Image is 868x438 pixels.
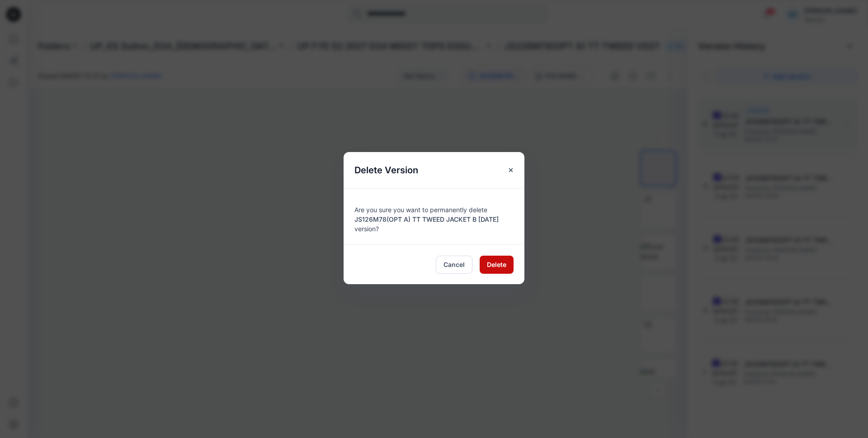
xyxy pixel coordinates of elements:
[443,260,465,269] span: Cancel
[354,215,499,223] span: JS126M78(OPT A) TT TWEED JACKET B [DATE]
[480,256,514,274] button: Delete
[503,162,519,178] button: Close
[436,256,472,274] button: Cancel
[354,200,514,233] div: Are you sure you want to permanently delete version?
[344,152,429,188] h5: Delete Version
[487,260,506,269] span: Delete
